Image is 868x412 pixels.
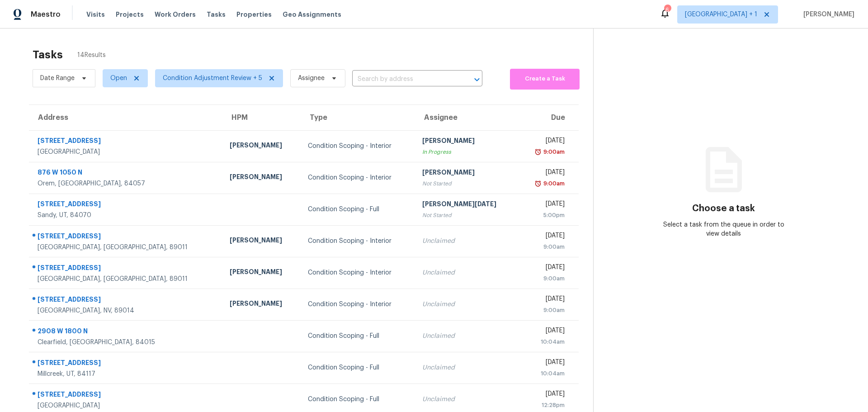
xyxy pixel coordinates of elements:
[38,327,215,338] div: 2908 W 1800 N
[38,243,215,252] div: [GEOGRAPHIC_DATA], [GEOGRAPHIC_DATA], 89011
[38,275,215,284] div: [GEOGRAPHIC_DATA], [GEOGRAPHIC_DATA], 89011
[38,401,215,410] div: [GEOGRAPHIC_DATA]
[38,199,215,211] div: [STREET_ADDRESS]
[77,51,106,60] span: 14 Results
[230,299,293,310] div: [PERSON_NAME]
[526,242,565,251] div: 9:00am
[29,105,222,130] th: Address
[422,179,511,188] div: Not Started
[308,237,408,246] div: Condition Scoping - Interior
[526,199,565,211] div: [DATE]
[308,331,408,341] div: Condition Scoping - Full
[664,5,670,14] div: 6
[301,105,415,130] th: Type
[308,142,408,151] div: Condition Scoping - Interior
[38,263,215,275] div: [STREET_ADDRESS]
[38,306,215,315] div: [GEOGRAPHIC_DATA], NV, 89014
[38,147,215,156] div: [GEOGRAPHIC_DATA]
[526,358,565,369] div: [DATE]
[471,73,483,86] button: Open
[38,179,215,188] div: Orem, [GEOGRAPHIC_DATA], 84057
[308,363,408,372] div: Condition Scoping - Full
[526,326,565,337] div: [DATE]
[692,204,755,213] h3: Choose a task
[33,50,63,59] h2: Tasks
[422,168,511,179] div: [PERSON_NAME]
[31,10,61,19] span: Maestro
[308,268,408,277] div: Condition Scoping - Interior
[116,10,144,19] span: Projects
[526,211,565,220] div: 5:00pm
[510,69,580,90] button: Create a Task
[526,136,565,147] div: [DATE]
[526,389,565,401] div: [DATE]
[542,147,565,156] div: 9:00am
[422,237,511,246] div: Unclaimed
[526,231,565,242] div: [DATE]
[526,274,565,283] div: 9:00am
[86,10,105,19] span: Visits
[38,358,215,369] div: [STREET_ADDRESS]
[38,369,215,379] div: Millcreek, UT, 84117
[422,331,511,341] div: Unclaimed
[308,173,408,182] div: Condition Scoping - Interior
[163,74,262,83] span: Condition Adjustment Review + 5
[422,147,511,156] div: In Progress
[38,338,215,347] div: Clearfield, [GEOGRAPHIC_DATA], 84015
[422,300,511,309] div: Unclaimed
[422,395,511,404] div: Unclaimed
[685,10,757,19] span: [GEOGRAPHIC_DATA] + 1
[422,199,511,211] div: [PERSON_NAME][DATE]
[422,363,511,372] div: Unclaimed
[38,390,215,401] div: [STREET_ADDRESS]
[659,220,789,238] div: Select a task from the queue in order to view details
[534,147,542,156] img: Overdue Alarm Icon
[422,211,511,220] div: Not Started
[230,172,293,184] div: [PERSON_NAME]
[38,295,215,306] div: [STREET_ADDRESS]
[283,10,341,19] span: Geo Assignments
[207,11,226,18] span: Tasks
[415,105,519,130] th: Assignee
[308,395,408,404] div: Condition Scoping - Full
[222,105,301,130] th: HPM
[526,337,565,346] div: 10:04am
[534,179,542,188] img: Overdue Alarm Icon
[422,136,511,147] div: [PERSON_NAME]
[542,179,565,188] div: 9:00am
[230,141,293,152] div: [PERSON_NAME]
[308,300,408,309] div: Condition Scoping - Interior
[422,268,511,277] div: Unclaimed
[519,105,579,130] th: Due
[298,74,325,83] span: Assignee
[526,263,565,274] div: [DATE]
[38,136,215,147] div: [STREET_ADDRESS]
[230,236,293,247] div: [PERSON_NAME]
[526,168,565,179] div: [DATE]
[38,211,215,220] div: Sandy, UT, 84070
[110,74,127,83] span: Open
[514,74,575,84] span: Create a Task
[526,306,565,315] div: 9:00am
[230,267,293,279] div: [PERSON_NAME]
[800,10,854,19] span: [PERSON_NAME]
[308,205,408,214] div: Condition Scoping - Full
[40,74,75,83] span: Date Range
[526,401,565,410] div: 12:28pm
[352,72,457,86] input: Search by address
[526,369,565,378] div: 10:04am
[236,10,272,19] span: Properties
[38,232,215,243] div: [STREET_ADDRESS]
[526,294,565,306] div: [DATE]
[155,10,196,19] span: Work Orders
[38,168,215,179] div: 876 W 1050 N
